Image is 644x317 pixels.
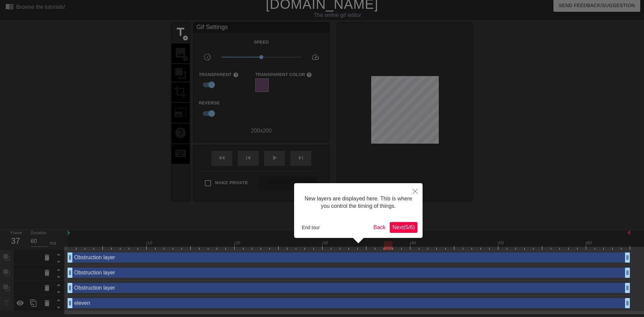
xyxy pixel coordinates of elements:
span: Next ( 5 / 6 ) [392,224,415,230]
button: End tour [299,222,323,233]
button: Close [408,183,423,199]
button: Back [371,222,388,233]
div: New layers are displayed here. This is where you control the timing of things. [299,188,418,217]
button: Next [390,222,418,233]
